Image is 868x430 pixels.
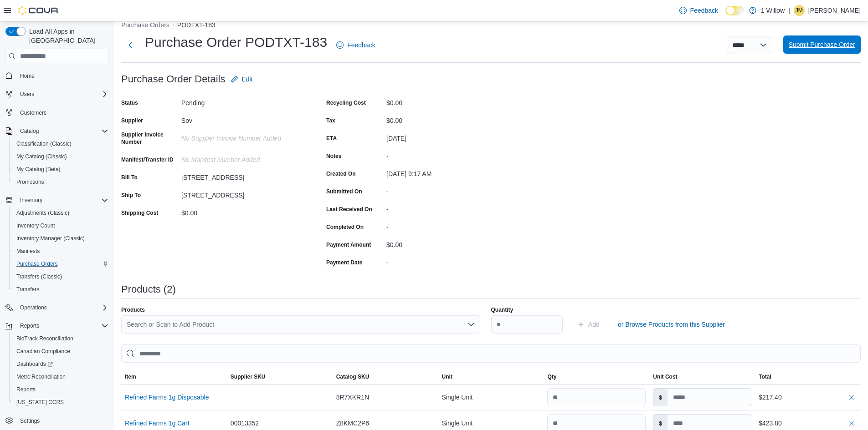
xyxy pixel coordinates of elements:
[13,220,59,231] a: Inventory Count
[121,156,174,163] label: Manifest/Transfer ID
[491,306,514,314] label: Quantity
[16,415,43,426] a: Settings
[16,399,64,406] span: [US_STATE] CCRS
[13,333,108,344] span: BioTrack Reconciliation
[26,27,108,45] span: Load All Apps in [GEOGRAPHIC_DATA]
[13,233,88,244] a: Inventory Manager (Classic)
[16,260,58,268] span: Purchase Orders
[121,174,138,181] label: Bill To
[783,35,861,54] button: Submit Purchase Order
[16,126,108,137] span: Catalog
[16,140,72,147] span: Classification (Classic)
[121,117,143,124] label: Supplier
[16,273,62,280] span: Transfers (Classic)
[326,241,371,248] label: Payment Amount
[649,369,755,384] button: Unit Cost
[13,207,108,218] span: Adjustments (Classic)
[121,306,145,314] label: Products
[13,284,43,295] a: Transfers
[13,246,108,257] span: Manifests
[9,345,112,358] button: Canadian Compliance
[13,359,108,369] span: Dashboards
[16,89,38,100] button: Users
[13,138,108,149] span: Classification (Classic)
[326,170,356,177] label: Created On
[121,284,176,295] h3: Products (2)
[16,360,53,368] span: Dashboards
[125,394,209,401] button: Refined Farms 1g Disposable
[16,126,42,137] button: Catalog
[789,40,855,49] span: Submit Purchase Order
[16,166,61,173] span: My Catalog (Beta)
[16,195,46,206] button: Inventory
[20,91,34,98] span: Users
[16,178,44,186] span: Promotions
[386,96,508,106] div: $0.00
[2,194,112,207] button: Inventory
[588,320,600,329] span: Add
[2,106,112,119] button: Customers
[9,176,112,188] button: Promotions
[676,1,722,20] a: Feedback
[2,88,112,101] button: Users
[13,246,43,257] a: Manifests
[181,188,303,199] div: [STREET_ADDRESS]
[9,163,112,176] button: My Catalog (Beta)
[544,369,649,384] button: Qty
[16,235,85,242] span: Inventory Manager (Classic)
[326,206,372,213] label: Last Received On
[20,417,40,425] span: Settings
[2,125,112,137] button: Catalog
[181,113,303,124] div: Sov
[386,131,508,142] div: [DATE]
[690,6,718,15] span: Feedback
[121,74,226,85] h3: Purchase Order Details
[2,319,112,332] button: Reports
[386,255,508,266] div: -
[653,373,677,380] span: Unit Cost
[386,184,508,195] div: -
[121,131,178,146] label: Supplier Invoice Number
[16,71,38,81] a: Home
[177,21,216,29] button: PODTXT-183
[9,358,112,370] a: Dashboards
[16,386,36,393] span: Reports
[755,369,861,384] button: Total
[20,322,39,329] span: Reports
[13,384,39,395] a: Reports
[16,209,69,217] span: Adjustments (Classic)
[121,21,169,29] button: Purchase Orders
[227,369,333,384] button: Supplier SKU
[16,107,50,118] a: Customers
[9,219,112,232] button: Inventory Count
[2,414,112,427] button: Settings
[614,315,729,334] button: or Browse Products from this Supplier
[438,369,544,384] button: Unit
[326,135,337,142] label: ETA
[13,333,77,344] a: BioTrack Reconciliation
[326,259,362,266] label: Payment Date
[16,70,108,81] span: Home
[20,304,47,311] span: Operations
[145,33,327,51] h1: Purchase Order PODTXT-183
[20,197,42,204] span: Inventory
[16,320,108,331] span: Reports
[20,109,46,116] span: Customers
[181,152,303,163] div: No Manifest Number added
[336,418,369,429] span: Z8KMC2P6
[326,152,341,160] label: Notes
[618,320,725,329] span: or Browse Products from this Supplier
[16,335,73,342] span: BioTrack Reconciliation
[386,202,508,213] div: -
[386,167,508,177] div: [DATE] 9:17 AM
[121,36,139,54] button: Next
[242,75,253,84] span: Edit
[759,392,857,403] div: $217.40
[13,177,108,187] span: Promotions
[16,222,55,229] span: Inventory Count
[326,223,364,231] label: Completed On
[442,373,452,380] span: Unit
[9,258,112,270] button: Purchase Orders
[18,6,59,15] img: Cova
[13,151,71,162] a: My Catalog (Classic)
